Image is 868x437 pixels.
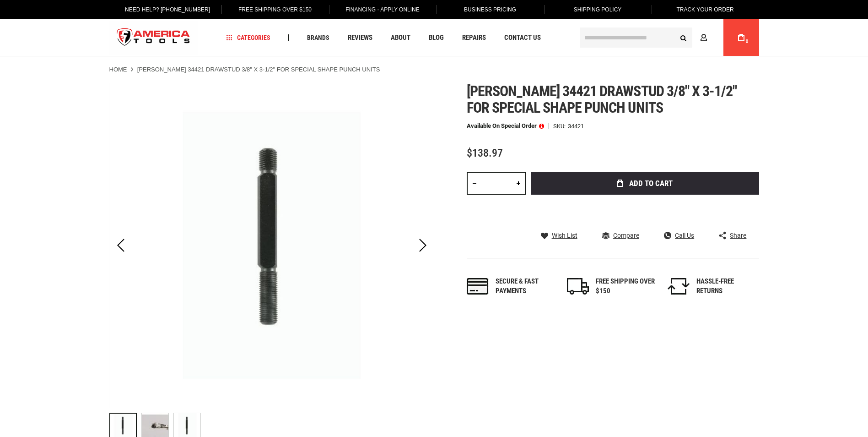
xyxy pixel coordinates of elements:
[467,278,489,295] img: payments
[567,278,589,295] img: shipping
[458,32,490,44] a: Repairs
[429,34,444,41] span: Blog
[109,66,127,74] a: Home
[733,19,750,56] a: 0
[602,231,639,240] a: Compare
[222,32,275,44] a: Categories
[109,21,198,55] a: store logo
[137,66,380,73] strong: [PERSON_NAME] 34421 DRAWSTUD 3/8" X 3-1/2" FOR SPECIAL SHAPE PUNCH UNITS
[596,277,655,296] div: FREE SHIPPING OVER $150
[391,34,410,41] span: About
[500,32,545,44] a: Contact Us
[496,277,555,296] div: Secure & fast payments
[109,83,132,408] div: Previous
[109,83,434,408] img: GREENLEE 34421 DRAWSTUD 3/8" X 3-1/2" FOR SPECIAL SHAPE PUNCH UNITS
[629,180,673,187] span: Add to Cart
[696,277,756,296] div: HASSLE-FREE RETURNS
[730,232,746,239] span: Share
[467,123,544,129] p: Available on Special Order
[348,34,372,41] span: Reviews
[613,232,639,239] span: Compare
[531,172,759,195] button: Add to Cart
[109,21,198,55] img: America Tools
[553,123,568,129] strong: SKU
[425,32,448,44] a: Blog
[574,6,622,13] span: Shipping Policy
[411,83,434,408] div: Next
[467,82,737,116] span: [PERSON_NAME] 34421 drawstud 3/8" x 3-1/2" for special shape punch units
[664,231,694,240] a: Call Us
[504,34,541,41] span: Contact Us
[675,29,692,46] button: Search
[568,123,584,129] div: 34421
[307,34,329,41] span: Brands
[387,32,415,44] a: About
[226,34,270,41] span: Categories
[552,232,577,239] span: Wish List
[462,34,486,41] span: Repairs
[541,231,577,240] a: Wish List
[675,232,694,239] span: Call Us
[529,197,761,224] iframe: Secure express checkout frame
[344,32,377,44] a: Reviews
[303,32,334,44] a: Brands
[746,39,749,44] span: 0
[467,147,503,159] span: $138.97
[668,278,690,295] img: returns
